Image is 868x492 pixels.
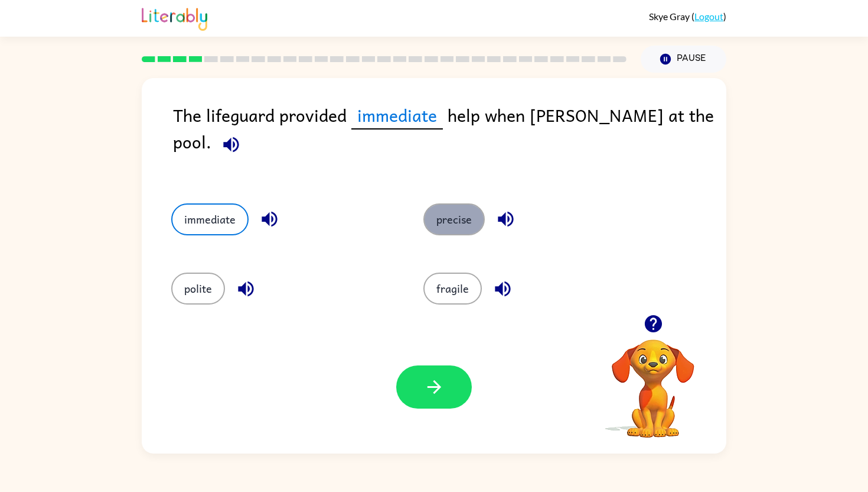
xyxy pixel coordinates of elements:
[641,46,726,73] button: Pause
[694,11,723,22] a: Logout
[649,11,726,22] div: ( )
[171,203,249,235] button: immediate
[171,273,225,305] button: polite
[173,102,726,180] div: The lifeguard provided help when [PERSON_NAME] at the pool.
[594,321,712,439] video: Your browser must support playing .mp4 files to use Literably. Please try using another browser.
[142,5,207,31] img: Literably
[649,11,691,22] span: Skye Gray
[351,102,443,130] span: immediate
[423,203,485,235] button: precise
[423,273,482,305] button: fragile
